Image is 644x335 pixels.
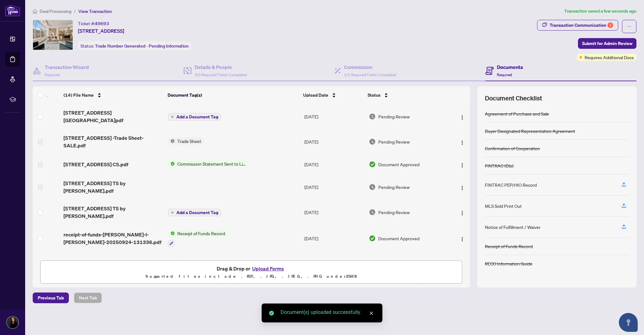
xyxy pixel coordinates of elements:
span: [STREET_ADDRESS] [78,27,124,35]
img: Document Status [369,209,376,216]
button: Transaction Communication2 [537,20,618,31]
span: plus [171,115,174,118]
div: Buyer Designated Representation Agreement [485,128,575,134]
button: Logo [457,182,467,192]
img: IMG-C12337238_1.jpg [33,20,73,50]
span: 1/1 Required Fields Completed [344,72,396,77]
span: Upload Date [303,92,328,99]
td: [DATE] [302,129,366,154]
button: Add a Document Tag [168,113,221,121]
button: Status IconTrade Sheet [168,138,204,145]
button: Add a Document Tag [168,209,221,216]
span: Commission Statement Sent to Listing Brokerage [175,160,249,167]
span: FINTRAC ID(s) [175,257,208,264]
button: Logo [457,233,467,243]
img: Document Status [369,138,376,145]
div: Notice of Fulfillment / Waiver [485,224,541,230]
article: Transaction saved a few seconds ago [564,8,636,15]
div: Confirmation of Cooperation [485,145,540,152]
th: Upload Date [301,86,365,104]
img: Status Icon [168,230,175,237]
span: Requires Additional Docs [585,54,634,61]
img: Profile Icon [7,316,19,328]
a: Close [368,310,375,317]
div: Receipt of Funds Record [485,243,533,250]
span: [STREET_ADDRESS][GEOGRAPHIC_DATA]pdf [64,109,163,124]
p: Supported files include .PDF, .JPG, .JPEG, .PNG under 25 MB [44,273,458,280]
img: Logo [460,140,465,145]
span: Add a Document Tag [176,115,218,119]
span: View Transaction [78,9,112,14]
button: Previous Tab [33,292,69,303]
button: Open asap [619,313,638,332]
span: Document Approved [378,161,419,168]
img: Status Icon [168,138,175,145]
span: [STREET_ADDRESS] TS by [PERSON_NAME].pdf [64,179,163,195]
span: Drag & Drop orUpload FormsSupported files include .PDF, .JPG, .JPEG, .PNG under25MB [41,261,462,284]
img: Document Status [369,235,376,242]
span: (14) File Name [64,92,94,99]
img: Document Status [369,113,376,120]
span: Add a Document Tag [176,210,218,215]
td: [DATE] [302,154,366,174]
span: close [369,311,374,315]
th: (14) File Name [61,86,165,104]
div: MLS Sold Print Out [485,202,522,209]
img: Document Status [369,161,376,168]
span: Submit for Admin Review [582,38,632,48]
img: Logo [460,211,465,216]
div: Transaction Communication [550,20,613,30]
img: Logo [460,115,465,120]
span: [STREET_ADDRESS] TS by [PERSON_NAME].pdf [64,205,163,220]
button: Status IconReceipt of Funds Record [168,230,228,247]
div: RECO Information Guide [485,260,532,267]
span: 3/3 Required Fields Completed [195,72,247,77]
button: Next Tab [74,292,102,303]
span: Document Approved [378,235,419,242]
img: logo [5,5,20,16]
div: FINTRAC PEP/HIO Record [485,181,537,188]
td: [DATE] [302,174,366,200]
span: Receipt of Funds Record [175,230,228,237]
span: ellipsis [627,24,631,29]
div: 2 [608,22,613,28]
span: Drag & Drop or [217,264,286,273]
button: Status IconCommission Statement Sent to Listing Brokerage [168,160,249,167]
button: Logo [457,159,467,169]
span: receipt-of-funds-[PERSON_NAME]-l-[PERSON_NAME]-20250924-131336.pdf [64,231,163,246]
div: Agreement of Purchase and Sale [485,110,549,117]
h4: Commission [344,63,396,71]
img: Logo [460,237,465,242]
button: Add a Document Tag [168,208,221,217]
td: [DATE] [302,104,366,129]
img: Document Status [369,184,376,190]
div: Ticket #: [78,20,109,27]
div: FINTRAC ID(s) [485,162,514,169]
span: Required [497,72,512,77]
h4: Documents [497,63,523,71]
span: [STREET_ADDRESS] -Trade Sheet-SALE.pdf [64,134,163,149]
img: Logo [460,185,465,190]
span: Trade Number Generated - Pending Information [95,43,189,49]
span: Status [368,92,380,99]
span: home [33,9,37,14]
button: Status IconFINTRAC ID(s) [168,257,208,274]
h4: Transaction Wizard [45,63,89,71]
img: Status Icon [168,160,175,167]
img: Logo [460,163,465,168]
h4: Details & People [195,63,247,71]
td: [DATE] [302,200,366,225]
button: Logo [457,137,467,147]
button: Upload Forms [250,264,286,273]
span: Document Checklist [485,94,542,103]
span: Pending Review [378,184,410,190]
span: Pending Review [378,113,410,120]
span: plus [171,211,174,214]
li: / [74,8,76,15]
div: Status: [78,42,191,50]
th: Document Tag(s) [165,86,301,104]
span: [STREET_ADDRESS] CS.pdf [64,161,128,168]
span: 49693 [95,21,109,26]
td: [DATE] [302,225,366,252]
span: Deal Processing [40,9,71,14]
